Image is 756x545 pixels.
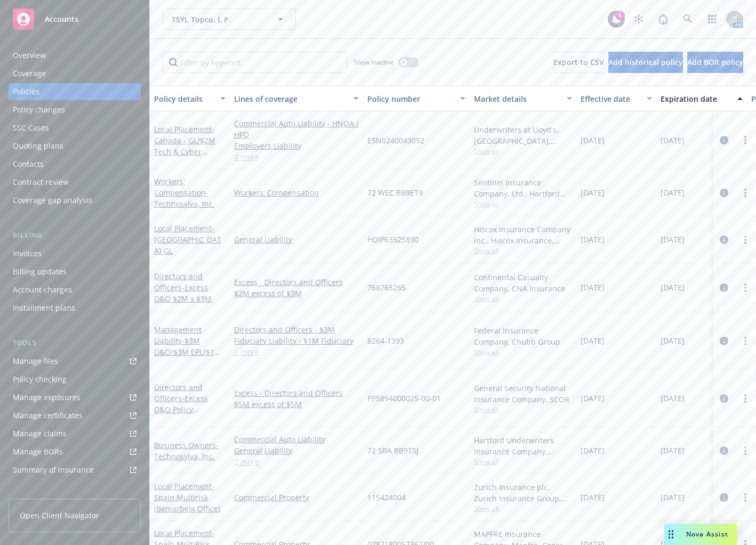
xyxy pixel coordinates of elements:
[154,481,220,514] a: Local Placement
[581,445,605,456] span: [DATE]
[661,445,685,456] span: [DATE]
[367,492,406,503] span: 115424004
[9,371,141,388] a: Policy checking
[474,224,572,246] div: Hiscox Insurance Company Inc., Hiscox Insurance, Cogesa Insurance ([GEOGRAPHIC_DATA] Local Broker)
[9,47,141,64] a: Overview
[234,234,359,245] a: General Liability
[154,282,212,304] span: - Excess D&O $2M x $3M
[154,481,220,514] span: - Spain Multirisk (Beniarbeig Office)
[581,282,605,293] span: [DATE]
[664,524,737,545] button: Nova Assist
[367,234,419,245] span: HDIP63525890
[234,346,359,357] a: 1 more
[474,294,572,303] span: Show all
[154,440,219,461] a: Business Owners
[718,233,730,246] a: circleInformation
[230,86,363,111] button: Lines of coverage
[154,223,221,256] span: - [GEOGRAPHIC_DATA] GL
[9,389,141,406] a: Manage exposures
[661,282,685,293] span: [DATE]
[739,186,752,199] a: more
[470,86,576,111] button: Market details
[13,245,42,262] div: Invoices
[13,461,94,478] div: Summary of insurance
[13,119,49,136] div: SSC Cases
[474,177,572,199] div: Sentinel Insurance Company, Ltd., Hartford Insurance Group
[13,371,67,388] div: Policy checking
[367,393,441,404] span: PP5894000025-00-01
[739,392,752,405] a: more
[474,199,572,208] span: Show all
[718,444,730,457] a: circleInformation
[581,93,640,104] div: Effective date
[474,482,572,504] div: Zurich Insurance plc, Zurich Insurance Group, Cogesa Insurance ([GEOGRAPHIC_DATA] Local Broker)
[576,86,656,111] button: Effective date
[234,151,359,162] a: 4 more
[9,156,141,173] a: Contacts
[13,407,83,424] div: Manage certificates
[581,393,605,404] span: [DATE]
[13,192,92,209] div: Coverage gap analysis
[718,491,730,504] a: circleInformation
[163,9,296,30] button: TSYL Topco, L.P.
[9,338,141,348] div: Tools
[687,52,743,73] button: Add BOR policy
[13,389,81,406] div: Manage exposures
[661,393,685,404] span: [DATE]
[367,282,406,293] span: 768765265
[234,324,359,335] a: Directors and Officers - $3M
[653,9,674,30] a: Report a Bug
[474,272,572,294] div: Continental Casualty Company, CNA Insurance
[615,11,625,20] div: 6
[718,392,730,405] a: circleInformation
[45,15,78,23] span: Accounts
[234,387,359,410] a: Excess - Directors and Officers $5M excess of $5M
[9,192,141,209] a: Coverage gap analysis
[150,86,230,111] button: Policy details
[656,86,747,111] button: Expiration date
[154,223,221,256] a: Local Placement
[13,65,46,82] div: Coverage
[154,93,214,104] div: Policy details
[234,93,347,104] div: Lines of coverage
[664,524,678,545] div: Drag to move
[687,57,743,67] span: Add BOR policy
[367,93,454,104] div: Policy number
[9,65,141,82] a: Coverage
[9,407,141,424] a: Manage certificates
[13,263,67,280] div: Billing updates
[581,135,605,146] span: [DATE]
[9,174,141,191] a: Contract review
[661,187,685,198] span: [DATE]
[353,58,394,67] span: Show inactive
[9,4,141,34] a: Accounts
[234,118,359,140] a: Commercial Auto Liability - HNOA / HPD
[154,271,212,304] a: Directors and Officers
[154,124,226,179] span: - Canada - GL/$2M Tech & Cyber (Heartland Software Solutions, Inc.)
[9,281,141,298] a: Account charges
[739,335,752,347] a: more
[20,510,99,521] span: Open Client Navigator
[154,440,219,461] span: - Technosylva, Inc.
[718,335,730,347] a: circleInformation
[661,492,685,503] span: [DATE]
[9,299,141,316] a: Installment plans
[234,335,359,346] a: Fiduciary Liability - $1M Fiduciary
[739,134,752,147] a: more
[367,335,404,346] span: 8264-1393
[553,52,604,73] button: Export to CSV
[474,147,572,156] span: Show all
[234,276,359,299] a: Excess - Directors and Officers $2M excess of $3M
[13,281,72,298] div: Account charges
[608,57,683,67] span: Add historical policy
[234,140,359,151] a: Employers Liability
[234,434,359,445] a: Commercial Auto Liability
[739,491,752,504] a: more
[13,137,63,154] div: Quoting plans
[677,9,698,30] a: Search
[628,9,649,30] a: Stop snowing
[581,187,605,198] span: [DATE]
[234,445,359,456] a: General Liability
[154,324,221,368] a: Management Liability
